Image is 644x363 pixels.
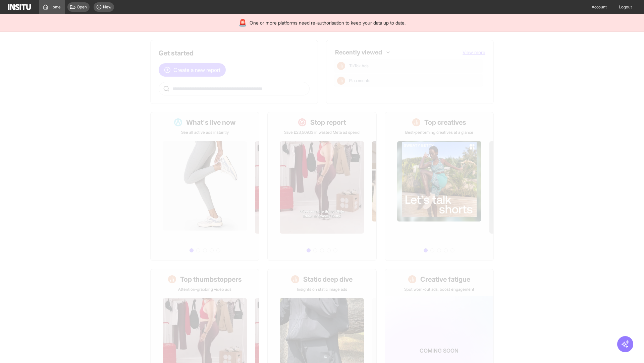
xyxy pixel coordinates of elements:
span: New [103,4,111,10]
span: Open [77,4,87,10]
span: One or more platforms need re-authorisation to keep your data up to date. [250,19,406,26]
img: Logo [8,4,31,10]
div: 🚨 [238,18,247,28]
span: Home [50,4,61,10]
